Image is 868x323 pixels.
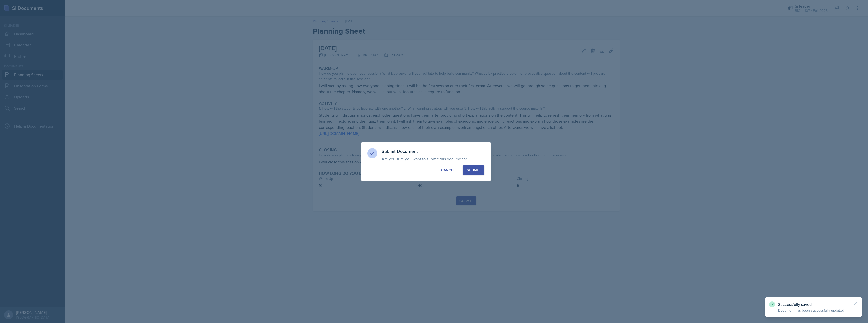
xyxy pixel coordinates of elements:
[382,148,484,154] h3: Submit Document
[382,156,484,161] p: Are you sure you want to submit this document?
[778,302,849,307] p: Successfully saved!
[441,168,455,173] div: Cancel
[778,308,849,313] p: Document has been successfully updated
[437,165,459,175] button: Cancel
[463,165,484,175] button: Submit
[467,168,480,173] div: Submit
